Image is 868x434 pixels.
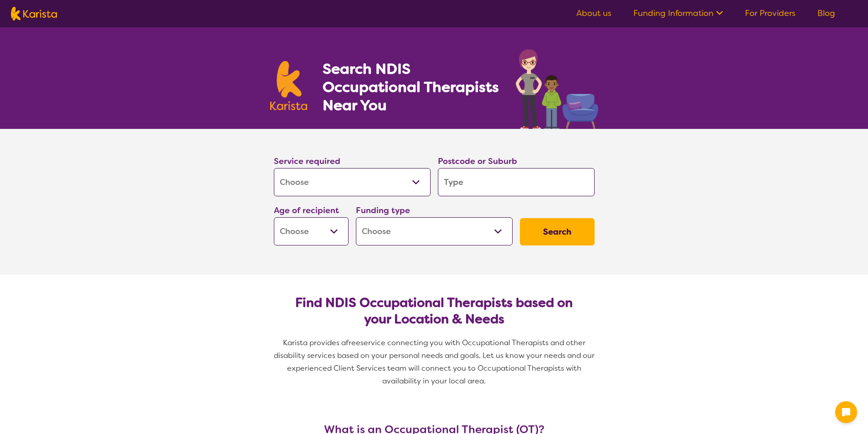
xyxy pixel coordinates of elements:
img: occupational-therapy [516,49,598,129]
h1: Search NDIS Occupational Therapists Near You [323,60,500,114]
label: Service required [274,156,340,167]
label: Age of recipient [274,205,339,216]
a: Funding Information [633,8,723,19]
span: Karista provides a [283,338,346,347]
label: Funding type [356,205,410,216]
a: About us [576,8,611,19]
img: Karista logo [11,7,57,20]
label: Postcode or Suburb [438,156,517,167]
a: For Providers [745,8,796,19]
img: Karista logo [270,61,308,110]
button: Search [520,218,595,245]
input: Type [438,168,595,196]
span: free [346,338,360,347]
span: service connecting you with Occupational Therapists and other disability services based on your p... [274,338,596,386]
h2: Find NDIS Occupational Therapists based on your Location & Needs [281,295,587,327]
a: Blog [817,8,835,19]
